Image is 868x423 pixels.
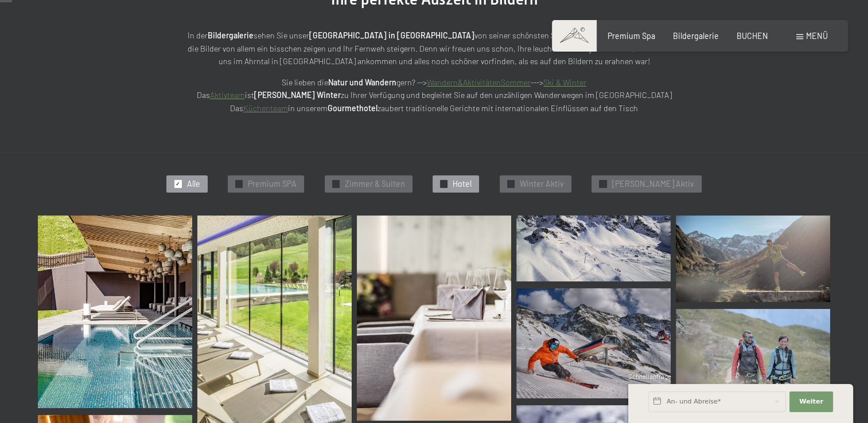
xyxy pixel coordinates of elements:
[357,216,511,421] img: Bildergalerie
[516,216,671,281] img: Bildergalerie
[328,103,377,113] strong: Gourmethotel
[38,216,192,408] img: Bildergalerie
[601,181,605,187] span: ✓
[187,178,200,190] span: Alle
[328,77,396,87] strong: Natur und Wandern
[508,181,513,187] span: ✓
[442,181,446,187] span: ✓
[453,178,472,190] span: Hotel
[799,397,823,406] span: Weiter
[516,288,671,398] img: Bildergalerie
[243,103,288,113] a: Küchenteam
[608,31,655,41] a: Premium Spa
[628,373,671,380] span: Schnellanfrage
[208,30,254,40] strong: Bildergalerie
[182,76,687,115] p: Sie lieben die gern? --> ---> Das ist zu Ihrer Verfügung und begleitet Sie auf den unzähligen Wan...
[309,30,474,40] strong: [GEOGRAPHIC_DATA] in [GEOGRAPHIC_DATA]
[673,31,719,41] a: Bildergalerie
[333,181,338,187] span: ✓
[543,77,586,87] a: Ski & Winter
[789,391,833,412] button: Weiter
[806,31,828,41] span: Menü
[612,178,694,190] span: [PERSON_NAME] Aktiv
[427,77,531,87] a: Wandern&AktivitätenSommer
[248,178,297,190] span: Premium SPA
[254,90,341,100] strong: [PERSON_NAME] Winter
[176,181,180,187] span: ✓
[237,181,242,187] span: ✓
[676,216,830,302] img: Bildergalerie
[520,178,564,190] span: Winter Aktiv
[345,178,405,190] span: Zimmer & Suiten
[737,31,768,41] a: BUCHEN
[210,90,245,100] a: Aktivteam
[182,29,687,68] p: In der sehen Sie unser von seiner schönsten Seite. Mit Bedacht ausgewählt, sollen die Bilder von ...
